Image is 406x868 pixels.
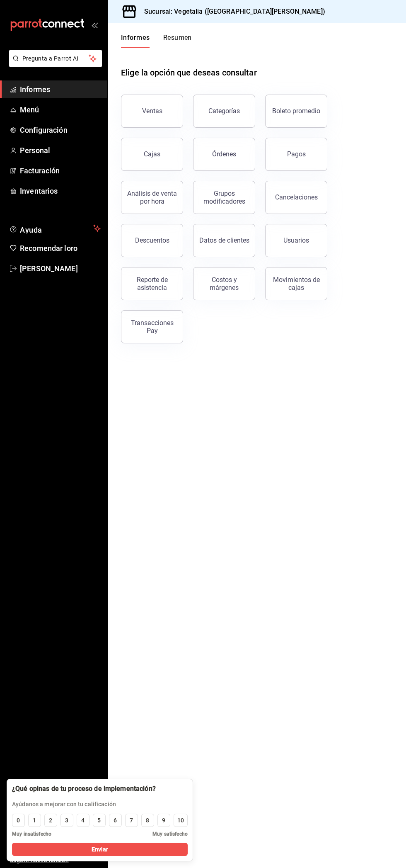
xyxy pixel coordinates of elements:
[20,264,78,273] font: [PERSON_NAME]
[142,107,162,115] font: Ventas
[193,267,255,300] button: Costos y márgenes
[81,817,85,824] font: 4
[28,814,41,827] button: 1
[97,817,101,824] font: 5
[275,193,318,201] font: Cancelaciones
[130,817,133,824] font: 7
[265,267,327,300] button: Movimientos de cajas
[210,276,239,292] font: Costos y márgenes
[208,107,240,115] font: Categorías
[121,181,183,214] button: Análisis de venta por hora
[121,267,183,300] button: Reporte de asistencia
[193,181,255,214] button: Grupos modificadores
[193,138,255,171] button: Órdenes
[283,236,309,244] font: Usuarios
[152,831,188,837] font: Muy satisfecho
[125,814,138,827] button: 7
[65,817,68,824] font: 3
[49,817,52,824] font: 2
[20,226,42,234] font: Ayuda
[146,817,149,824] font: 8
[157,814,170,827] button: 9
[141,814,154,827] button: 8
[20,126,68,134] font: Configuración
[199,236,249,244] font: Datos de clientes
[144,150,161,158] font: Cajas
[12,801,116,807] font: Ayúdanos a mejorar con tu calificación
[265,181,327,214] button: Cancelaciones
[12,843,188,856] button: Enviar
[265,138,327,171] button: Pagos
[265,95,327,128] button: Boleto promedio
[121,68,257,78] font: Elige la opción que deseas consultar
[162,817,165,824] font: 9
[272,107,320,115] font: Boleto promedio
[131,319,174,335] font: Transacciones Pay
[273,276,320,292] font: Movimientos de cajas
[93,814,106,827] button: 5
[22,55,79,62] font: Pregunta a Parrot AI
[92,846,109,853] font: Enviar
[44,814,57,827] button: 2
[193,224,255,257] button: Datos de clientes
[6,60,102,69] a: Pregunta a Parrot AI
[77,814,89,827] button: 4
[203,190,245,205] font: Grupos modificadores
[287,150,306,158] font: Pagos
[12,831,51,837] font: Muy insatisfecho
[121,95,183,128] button: Ventas
[212,150,236,158] font: Órdenes
[20,187,58,195] font: Inventarios
[114,817,117,824] font: 6
[121,224,183,257] button: Descuentos
[163,34,192,41] font: Resumen
[91,22,98,28] button: abrir_cajón_menú
[174,814,188,827] button: 10
[9,50,102,67] button: Pregunta a Parrot AI
[121,310,183,343] button: Transacciones Pay
[265,224,327,257] button: Usuarios
[17,817,20,824] font: 0
[121,33,192,48] div: pestañas de navegación
[135,236,169,244] font: Descuentos
[193,95,255,128] button: Categorías
[33,817,36,824] font: 1
[20,166,60,175] font: Facturación
[20,85,50,94] font: Informes
[60,814,73,827] button: 3
[20,146,50,155] font: Personal
[20,105,39,114] font: Menú
[144,7,325,15] font: Sucursal: Vegetalia ([GEOGRAPHIC_DATA][PERSON_NAME])
[12,814,25,827] button: 0
[20,244,77,253] font: Recomendar loro
[121,34,150,41] font: Informes
[121,138,183,171] a: Cajas
[127,190,177,205] font: Análisis de venta por hora
[137,276,168,292] font: Reporte de asistencia
[109,814,122,827] button: 6
[177,817,184,824] font: 10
